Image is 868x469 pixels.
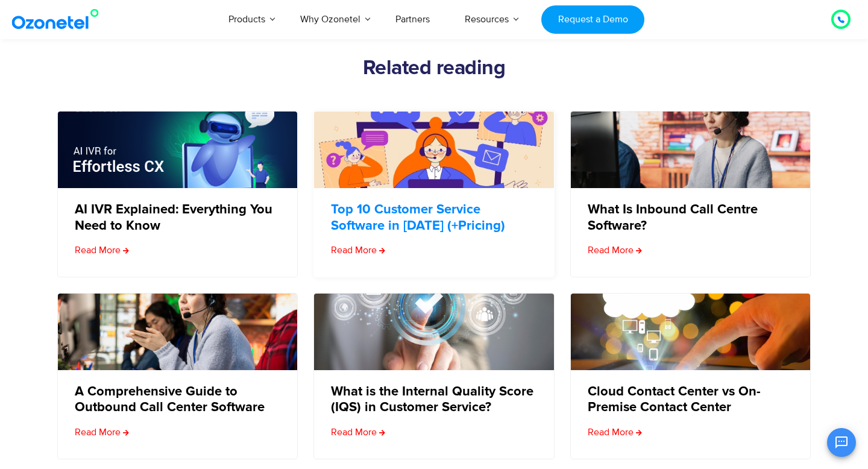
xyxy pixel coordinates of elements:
a: Read more about What Is Inbound Call Centre Software? [588,243,642,257]
a: Read more about A Comprehensive Guide to Outbound Call Center Software [75,425,129,439]
a: Read more about Cloud Contact Center vs On-Premise Contact Center [588,425,642,439]
button: Open chat [827,428,856,457]
a: AI IVR Explained: Everything You Need to Know [75,202,279,234]
a: Cloud Contact Center vs On-Premise Contact Center [588,384,792,416]
a: Read more about Top 10 Customer Service Software in 2025 (+Pricing) [331,243,385,257]
a: A Comprehensive Guide to Outbound Call Center Software [75,384,279,416]
a: Read more about What is the Internal Quality Score (IQS) in Customer Service? [331,425,385,439]
a: What Is Inbound Call Centre Software? [588,202,792,234]
a: Request a Demo [541,5,644,34]
a: Top 10 Customer Service Software in [DATE] (+Pricing) [331,202,535,234]
a: What is the Internal Quality Score (IQS) in Customer Service? [331,384,535,416]
h2: Related reading [57,57,811,81]
a: Read more about AI IVR Explained: Everything You Need to Know [75,243,129,257]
